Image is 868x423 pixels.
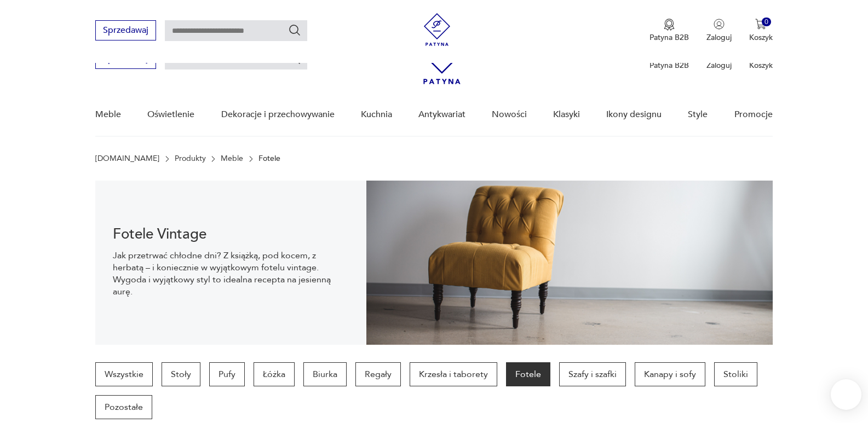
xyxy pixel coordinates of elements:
button: Patyna B2B [649,19,689,43]
a: Biurka [303,362,347,386]
a: Pufy [209,362,245,386]
a: Pozostałe [95,395,152,419]
div: 0 [762,18,771,27]
p: Patyna B2B [649,32,689,43]
a: Style [688,94,708,136]
h1: Fotele Vintage [113,228,349,241]
a: Promocje [734,94,773,136]
a: Dekoracje i przechowywanie [221,94,335,136]
a: Ikony designu [606,94,662,136]
p: Koszyk [749,60,773,71]
a: Meble [95,94,121,136]
p: Zaloguj [706,60,732,71]
a: Klasyki [553,94,580,136]
p: Jak przetrwać chłodne dni? Z książką, pod kocem, z herbatą – i koniecznie w wyjątkowym fotelu vin... [113,250,349,298]
p: Koszyk [749,32,773,43]
a: Kanapy i sofy [635,362,705,386]
a: Łóżka [254,362,295,386]
a: Kuchnia [361,94,392,136]
a: Sprzedawaj [95,56,156,63]
a: Krzesła i taborety [410,362,497,386]
button: Sprzedawaj [95,20,156,40]
a: Antykwariat [418,94,465,136]
a: Meble [221,154,243,163]
a: Produkty [175,154,206,163]
p: Patyna B2B [649,60,689,71]
button: Szukaj [288,24,301,37]
a: Stoliki [714,362,757,386]
img: Ikonka użytkownika [714,19,725,30]
button: Zaloguj [706,19,732,43]
p: Fotele [258,154,280,163]
img: Ikona medalu [664,19,675,31]
a: Oświetlenie [147,94,194,136]
a: Regały [355,362,401,386]
iframe: Smartsupp widget button [831,379,861,410]
a: Ikona medaluPatyna B2B [649,19,689,43]
button: 0Koszyk [749,19,773,43]
a: Fotele [506,362,550,386]
img: Patyna - sklep z meblami i dekoracjami vintage [421,13,453,46]
img: 9275102764de9360b0b1aa4293741aa9.jpg [366,181,773,345]
a: Stoły [162,362,200,386]
img: Ikona koszyka [755,19,766,30]
a: [DOMAIN_NAME] [95,154,159,163]
a: Wszystkie [95,362,153,386]
p: Zaloguj [706,32,732,43]
a: Sprzedawaj [95,27,156,35]
a: Szafy i szafki [559,362,626,386]
a: Nowości [492,94,527,136]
